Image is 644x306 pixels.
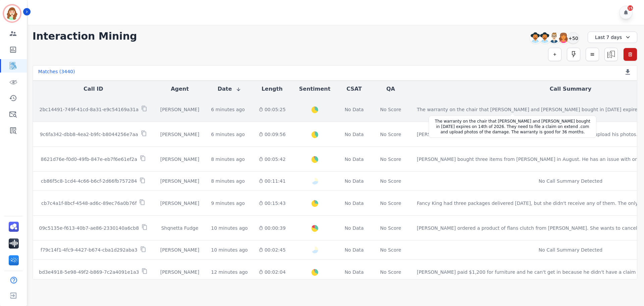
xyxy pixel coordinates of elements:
[40,131,138,138] p: 9c6fa342-dbb8-4ea2-b9fc-b8044256e7aa
[159,156,201,163] div: [PERSON_NAME]
[259,247,286,253] div: 00:02:45
[211,269,248,275] div: 12 minutes ago
[344,225,365,231] div: No Data
[211,247,248,253] div: 10 minutes ago
[211,106,245,113] div: 6 minutes ago
[344,269,365,275] div: No Data
[344,131,365,138] div: No Data
[344,178,365,184] div: No Data
[262,85,283,93] button: Length
[380,200,401,207] div: No Score
[211,156,245,163] div: 8 minutes ago
[259,131,286,138] div: 00:09:56
[380,156,401,163] div: No Score
[380,247,401,253] div: No Score
[159,106,201,113] div: [PERSON_NAME]
[211,178,245,184] div: 8 minutes ago
[159,225,201,231] div: Shqnetta Fudge
[346,85,362,93] button: CSAT
[259,156,286,163] div: 00:05:42
[380,225,401,231] div: No Score
[39,225,139,231] p: 09c5135e-f613-40b7-ae86-2330140a6cb8
[588,32,637,43] div: Last 7 days
[344,200,365,207] div: No Data
[39,106,139,113] p: 2bc14491-749f-41cd-8a31-e9c54169a31a
[38,68,75,78] div: Matches ( 3440 )
[39,269,139,275] p: bd3e4918-5e98-49f2-b869-7c2a4091e1a3
[299,85,330,93] button: Sentiment
[84,85,103,93] button: Call ID
[211,225,248,231] div: 10 minutes ago
[628,5,633,11] div: 15
[380,106,401,113] div: No Score
[568,32,579,44] div: +50
[259,225,286,231] div: 00:00:39
[344,247,365,253] div: No Data
[41,178,137,184] p: cb86f5c8-1cd4-4c66-b6cf-2d66fb757284
[159,269,201,275] div: [PERSON_NAME]
[259,269,286,275] div: 00:02:04
[41,247,138,253] p: f79c14f1-4fc9-4427-b674-cba1d292aba3
[159,200,201,207] div: [PERSON_NAME]
[433,119,592,135] div: The warranty on the chair that [PERSON_NAME] and [PERSON_NAME] bought in [DATE] expires on 14th o...
[380,178,401,184] div: No Score
[386,85,395,93] button: QA
[218,85,241,93] button: Date
[33,30,137,42] h1: Interaction Mining
[259,106,286,113] div: 00:05:25
[41,156,137,163] p: 8621d76e-f0d0-49fb-847e-eb7f6e61ef2a
[550,85,591,93] button: Call Summary
[41,200,137,207] p: cb7c4a1f-8bcf-4548-ad6c-89ec76a0b76f
[380,131,401,138] div: No Score
[380,269,401,275] div: No Score
[159,178,201,184] div: [PERSON_NAME]
[211,131,245,138] div: 6 minutes ago
[344,156,365,163] div: No Data
[4,5,20,21] img: Bordered avatar
[259,178,286,184] div: 00:11:41
[171,85,189,93] button: Agent
[159,247,201,253] div: [PERSON_NAME]
[211,200,245,207] div: 9 minutes ago
[344,106,365,113] div: No Data
[159,131,201,138] div: [PERSON_NAME]
[259,200,286,207] div: 00:15:43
